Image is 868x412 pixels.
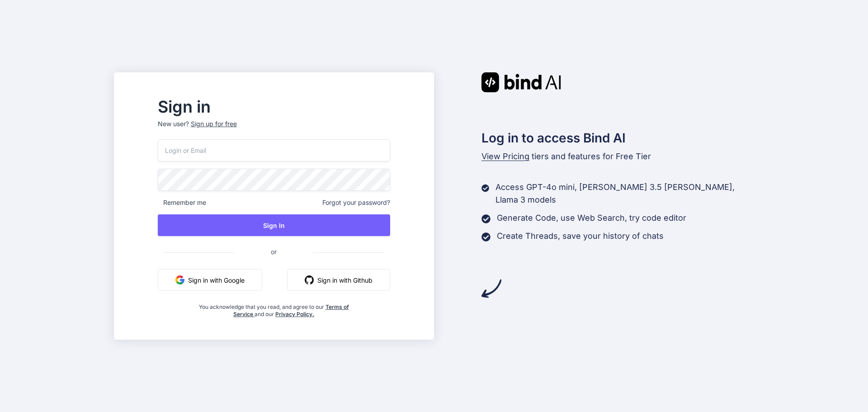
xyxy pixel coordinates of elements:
p: New user? [158,119,390,139]
button: Sign in with Github [287,269,390,291]
div: Sign up for free [191,119,237,128]
img: arrow [481,279,501,298]
p: tiers and features for Free Tier [481,150,755,163]
a: Privacy Policy. [275,311,314,317]
button: Sign in with Google [158,269,262,291]
h2: Log in to access Bind AI [481,128,755,147]
img: Bind AI logo [481,72,561,92]
button: Sign In [158,214,390,236]
span: Remember me [158,198,206,207]
span: or [235,241,313,263]
span: View Pricing [481,152,529,161]
input: Login or Email [158,139,390,161]
span: Forgot your password? [322,198,390,207]
img: github [305,275,314,284]
div: You acknowledge that you read, and agree to our and our [196,298,351,318]
p: Create Threads, save your history of chats [497,230,664,242]
p: Generate Code, use Web Search, try code editor [497,212,686,224]
img: google [175,275,184,284]
h2: Sign in [158,99,390,114]
a: Terms of Service [233,303,349,317]
p: Access GPT-4o mini, [PERSON_NAME] 3.5 [PERSON_NAME], Llama 3 models [495,181,754,206]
